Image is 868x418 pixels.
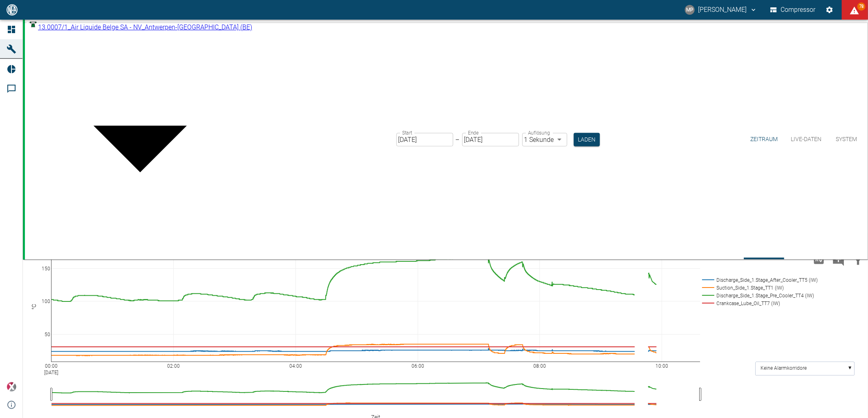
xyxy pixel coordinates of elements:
span: 13.0007/1_Air Liquide Belge SA - NV_Antwerpen-[GEOGRAPHIC_DATA] (BE) [38,23,252,31]
p: – [456,135,460,144]
button: Laden [574,133,600,146]
button: Compressor [769,2,817,17]
button: Zeitraum [744,20,784,259]
input: DD.MM.YYYY [462,133,519,146]
label: Auflösung [528,129,550,136]
span: 78 [857,2,866,11]
button: Live-Daten [784,20,828,259]
text: Keine Alarmkorridore [761,366,807,371]
input: DD.MM.YYYY [396,133,453,146]
img: Xplore Logo [7,382,16,392]
div: 1 Sekunde [522,133,567,146]
label: Start [402,129,412,136]
label: Ende [468,129,479,136]
button: Einstellungen [822,2,837,17]
button: System [828,20,865,259]
div: MP [685,5,695,15]
span: Hohe Auflösung [809,255,829,263]
img: logo [6,4,18,15]
button: marc.philipps@neac.de [684,2,758,17]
